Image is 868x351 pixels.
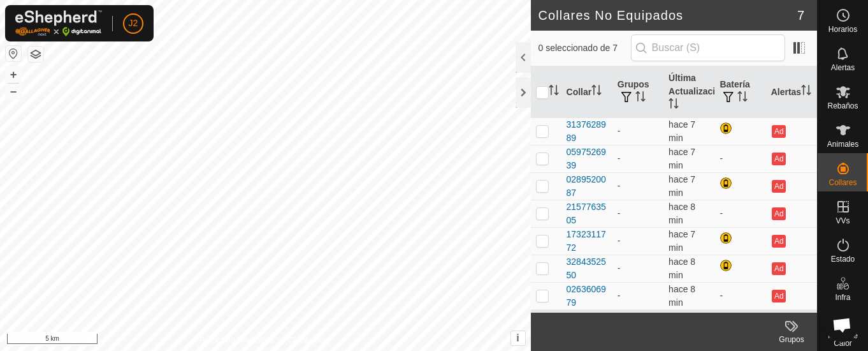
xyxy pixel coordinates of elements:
[714,282,765,310] td: -
[288,334,331,346] a: Contáctenos
[612,172,663,200] td: -
[663,66,714,118] th: Última Actualización
[835,294,850,301] span: Infra
[539,41,631,55] span: 0 seleccionado de 7
[669,147,695,170] span: 7 oct 2025, 21:05
[714,200,765,227] td: -
[6,67,21,82] button: +
[772,125,786,138] button: Ad
[567,146,607,172] div: 0597526939
[516,332,519,343] span: i
[567,228,607,255] div: 1732311772
[831,64,855,71] span: Alertas
[801,87,811,97] p-sorticon: Activar para ordenar
[828,179,857,186] span: Collares
[669,229,695,253] span: 7 oct 2025, 21:05
[612,282,663,310] td: -
[766,66,817,118] th: Alertas
[612,145,663,172] td: -
[511,331,525,345] button: i
[714,145,765,172] td: -
[612,200,663,227] td: -
[772,262,786,275] button: Ad
[549,87,559,97] p-sorticon: Activar para ordenar
[6,46,21,61] button: Restablecer Mapa
[669,257,695,280] span: 7 oct 2025, 21:05
[561,66,612,118] th: Collar
[631,34,785,61] input: Buscar (S)
[772,235,786,248] button: Ad
[827,140,858,148] span: Animales
[827,102,858,110] span: Rebaños
[835,217,850,225] span: VVs
[825,308,859,342] div: Chat abierto
[821,332,865,347] span: Mapa de Calor
[831,255,855,263] span: Estado
[567,255,607,282] div: 3284352550
[669,284,695,308] span: 7 oct 2025, 21:05
[567,118,607,145] div: 3137628989
[591,87,602,97] p-sorticon: Activar para ordenar
[612,255,663,282] td: -
[772,153,786,165] button: Ad
[6,84,21,99] button: –
[612,117,663,145] td: -
[669,100,679,110] p-sorticon: Activar para ordenar
[567,173,607,200] div: 0289520087
[567,200,607,227] div: 2157763505
[772,180,786,193] button: Ad
[669,119,695,143] span: 7 oct 2025, 21:05
[612,227,663,255] td: -
[635,93,646,103] p-sorticon: Activar para ordenar
[669,174,695,198] span: 7 oct 2025, 21:05
[612,66,663,118] th: Grupos
[714,66,765,118] th: Batería
[567,283,607,310] div: 0263606979
[766,334,817,345] div: Grupos
[15,10,102,36] img: Logo Gallagher
[797,6,804,25] span: 7
[129,17,138,30] span: J2
[772,207,786,220] button: Ad
[828,26,857,33] span: Horarios
[28,47,43,62] button: Capas del Mapa
[737,93,748,103] p-sorticon: Activar para ordenar
[539,8,797,23] h2: Collares No Equipados
[669,202,695,225] span: 7 oct 2025, 21:05
[772,290,786,302] button: Ad
[199,334,273,346] a: Política de Privacidad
